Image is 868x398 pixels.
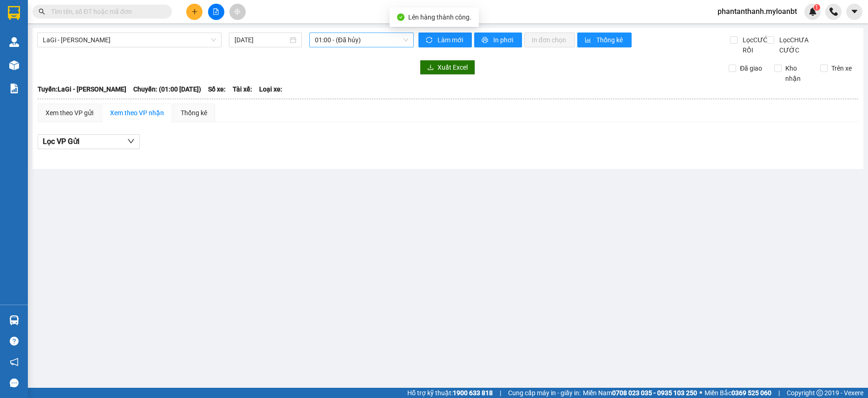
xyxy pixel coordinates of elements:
span: bar-chart [585,37,593,44]
span: caret-down [850,7,859,16]
span: aim [234,8,241,15]
span: LaGi - Hồ Chí Minh [43,33,216,47]
button: In đơn chọn [524,33,575,47]
img: solution-icon [9,84,19,93]
span: down [127,137,135,145]
span: ⚪️ [699,391,702,395]
span: copyright [816,390,823,396]
span: message [10,378,19,387]
span: search [39,8,45,15]
span: sync [426,37,434,44]
img: phone-icon [829,7,838,16]
button: Lọc VP Gửi [38,134,140,149]
span: Loại xe: [259,84,282,94]
b: Tuyến: LaGi - [PERSON_NAME] [38,85,126,93]
span: plus [191,8,198,15]
span: Thống kê [596,35,624,45]
span: Lọc CHƯA CƯỚC [776,35,822,55]
button: downloadXuất Excel [420,60,475,75]
input: 14/08/2025 [235,35,287,45]
div: Xem theo VP nhận [110,108,164,118]
span: Tài xế: [233,84,252,94]
strong: 1900 633 818 [453,389,493,397]
span: In phơi [493,35,515,45]
span: Trên xe [828,63,855,73]
span: Chuyến: (01:00 [DATE]) [133,84,201,94]
button: plus [186,4,202,20]
button: bar-chartThống kê [577,33,632,47]
img: warehouse-icon [9,315,19,325]
strong: 0369 525 060 [731,389,771,397]
button: caret-down [846,4,862,20]
span: Lọc VP Gửi [43,136,79,147]
span: Lọc CƯỚC RỒI [739,35,775,55]
span: printer [482,37,489,44]
span: file-add [213,8,219,15]
sup: 1 [814,4,820,11]
span: 1 [815,4,818,11]
span: notification [10,358,19,366]
span: | [778,388,780,398]
button: aim [229,4,246,20]
span: 01:00 - (Đã hủy) [315,33,408,47]
span: Đã giao [736,63,766,73]
span: Cung cấp máy in - giấy in: [508,388,581,398]
span: Số xe: [208,84,226,94]
button: syncLàm mới [418,33,472,47]
img: warehouse-icon [9,60,19,70]
img: icon-new-feature [809,7,817,16]
strong: 0708 023 035 - 0935 103 250 [612,389,697,397]
img: logo-vxr [8,6,20,20]
span: Kho nhận [782,63,813,84]
span: | [500,388,501,398]
button: file-add [208,4,224,20]
div: Thống kê [181,108,207,118]
span: phantanthanh.myloanbt [710,6,804,17]
button: printerIn phơi [474,33,522,47]
span: Lên hàng thành công. [408,13,471,21]
span: Làm mới [437,35,464,45]
img: warehouse-icon [9,37,19,47]
span: Miền Nam [583,388,697,398]
span: Miền Bắc [705,388,771,398]
input: Tìm tên, số ĐT hoặc mã đơn [51,7,161,17]
span: Hỗ trợ kỹ thuật: [407,388,493,398]
div: Xem theo VP gửi [46,108,93,118]
span: check-circle [397,13,405,21]
span: question-circle [10,337,19,346]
